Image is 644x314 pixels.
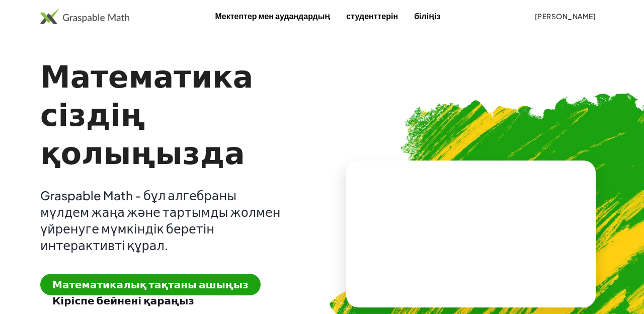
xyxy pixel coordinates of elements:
[52,294,194,307] button: Кіріспе бейнені қараңыз
[346,11,398,21] font: студенттерін
[40,188,281,253] font: Graspable Math - бұл алгебраны мүлдем жаңа және тартымды жолмен үйренуге мүмкіндік беретін интера...
[338,7,406,25] a: студенттерін
[395,196,546,272] video: Бұл не? Бұл динамикалық математикалық белгі. Динамикалық математикалық белгілер Graspable Math оқ...
[406,7,448,25] a: біліңіз
[52,294,194,306] font: Кіріспе бейнені қараңыз
[535,12,596,21] font: [PERSON_NAME]
[207,7,338,25] a: Мектептер мен аудандардың
[414,11,440,21] font: біліңіз
[526,7,604,25] button: [PERSON_NAME]
[40,280,269,290] a: Математикалық тақтаны ашыңыз
[52,278,249,290] font: Математикалық тақтаны ашыңыз
[215,11,330,21] font: Мектептер мен аудандардың
[40,56,253,171] font: Математика сіздің қолыңызда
